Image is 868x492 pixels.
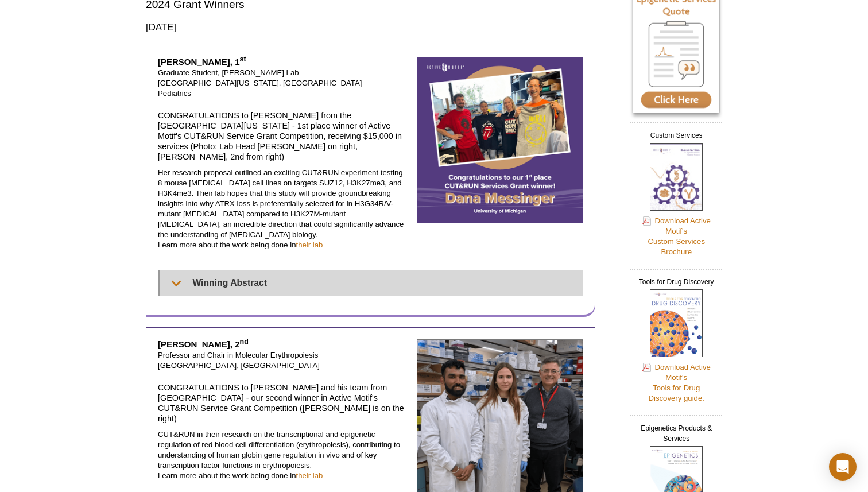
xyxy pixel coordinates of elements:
img: Custom Services [650,143,703,211]
p: CUT&RUN in their research on the transcriptional and epigenetic regulation of red blood cell diff... [158,429,408,481]
strong: [PERSON_NAME], 1 [158,57,246,67]
span: Professor and Chair in Molecular Erythropoiesis [158,351,318,359]
sup: nd [240,338,249,346]
img: Tools for Drug Discovery [650,289,703,357]
span: [GEOGRAPHIC_DATA], [GEOGRAPHIC_DATA] [158,361,320,370]
span: Pediatrics [158,89,191,98]
a: Download Active Motif'sTools for DrugDiscovery guide. [642,362,711,404]
h2: Epigenetics Products & Services [630,415,722,446]
h2: Tools for Drug Discovery [630,269,722,289]
a: Download Active Motif'sCustom ServicesBrochure [642,215,711,257]
p: Her research proposal outlined an exciting CUT&RUN experiment testing 8 mouse [MEDICAL_DATA] cell... [158,168,408,250]
a: their lab [296,241,323,249]
span: [GEOGRAPHIC_DATA][US_STATE], [GEOGRAPHIC_DATA] [158,79,362,87]
span: Graduate Student, [PERSON_NAME] Lab [158,68,299,77]
h4: CONGRATULATIONS to [PERSON_NAME] and his team from [GEOGRAPHIC_DATA] - our second winner in Activ... [158,382,408,424]
a: their lab [296,471,323,480]
div: Open Intercom Messenger [829,453,857,481]
h2: Custom Services [630,122,722,143]
strong: [PERSON_NAME], 2 [158,339,249,349]
summary: Winning Abstract [160,270,583,296]
h3: [DATE] [146,21,595,34]
sup: st [240,55,246,63]
img: Dana Messinger [417,57,584,224]
h4: CONGRATULATIONS to [PERSON_NAME] from the [GEOGRAPHIC_DATA][US_STATE] - 1st place winner of Activ... [158,110,408,162]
